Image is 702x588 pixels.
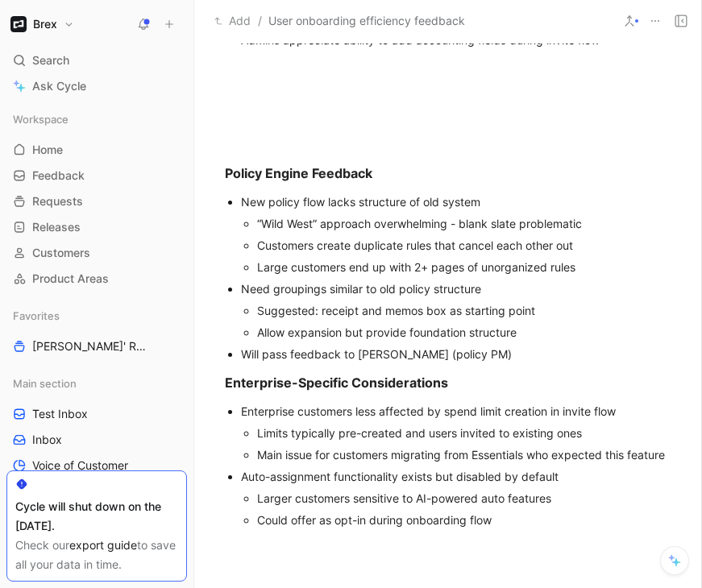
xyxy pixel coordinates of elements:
span: User onboarding efficiency feedback [268,11,465,31]
div: Need groupings similar to old policy structure [241,280,671,297]
a: export guide [69,538,137,552]
span: Search [32,51,69,70]
span: Product Areas [32,271,109,287]
span: Main section [13,375,77,391]
div: New policy flow lacks structure of old system [241,193,671,210]
button: Add [210,11,255,31]
span: / [258,11,262,31]
div: “Wild West” approach overwhelming - blank slate problematic [257,215,671,232]
a: Ask Cycle [6,74,187,98]
a: Feedback [6,164,187,188]
div: Enterprise customers less affected by spend limit creation in invite flow [241,403,671,420]
div: Will pass feedback to [PERSON_NAME] (policy PM) [241,346,671,362]
div: Larger customers sensitive to AI-powered auto features [257,490,671,507]
img: Brex [10,16,27,32]
span: Requests [32,193,83,209]
a: Test Inbox [6,402,187,426]
a: Voice of Customer [6,453,187,478]
div: Could offer as opt-in during onboarding flow [257,511,671,528]
button: BrexBrex [6,13,78,35]
div: Suggested: receipt and memos box as starting point [257,302,671,319]
span: Customers [32,245,90,261]
a: Releases [6,215,187,239]
strong: Policy Engine Feedback [225,165,372,181]
div: Search [6,48,187,72]
span: Voice of Customer [32,458,128,474]
div: Auto-assignment functionality exists but disabled by default [241,468,671,485]
span: Favorites [13,308,60,324]
span: Releases [32,219,81,235]
a: Product Areas [6,267,187,291]
a: Customers [6,241,187,265]
div: Limits typically pre-created and users invited to existing ones [257,424,671,441]
div: Check our to save all your data in time. [15,536,178,574]
div: Main section [6,371,187,395]
span: Test Inbox [32,406,88,422]
a: Requests [6,189,187,213]
div: Cycle will shut down on the [DATE]. [15,497,178,536]
div: Large customers end up with 2+ pages of unorganized rules [257,259,671,275]
span: Workspace [13,111,69,127]
h1: Brex [33,17,57,31]
a: [PERSON_NAME]' Requests [6,334,187,358]
span: Ask Cycle [32,77,86,96]
a: Home [6,138,187,162]
div: Workspace [6,107,187,131]
div: Favorites [6,304,187,328]
span: Inbox [32,432,62,448]
span: Home [32,142,63,158]
span: Feedback [32,168,85,184]
div: Allow expansion but provide foundation structure [257,324,671,341]
div: Customers create duplicate rules that cancel each other out [257,237,671,254]
div: Main issue for customers migrating from Essentials who expected this feature [257,446,671,463]
span: [PERSON_NAME]' Requests [32,338,152,354]
a: Inbox [6,428,187,452]
strong: Enterprise-Specific Considerations [225,375,448,391]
